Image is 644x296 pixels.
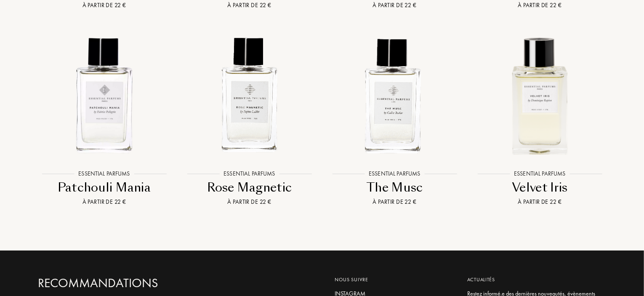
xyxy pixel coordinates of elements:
div: À partir de 22 € [325,1,464,10]
div: À partir de 22 € [180,197,319,206]
div: Essential Parfums [219,169,279,178]
div: Nous suivre [335,276,455,283]
a: Recommandations [38,276,219,291]
div: Rose Magnetic [180,179,319,196]
div: À partir de 22 € [35,197,173,206]
div: À partir de 22 € [325,197,464,206]
div: Velvet Iris [471,179,609,196]
div: À partir de 22 € [471,197,609,206]
a: Rose Magnetic Essential ParfumsEssential ParfumsRose MagneticÀ partir de 22 € [177,20,322,217]
div: À partir de 22 € [180,1,319,10]
div: À partir de 22 € [35,1,173,10]
img: Velvet Iris Essential Parfums [474,29,605,160]
a: The Musc Essential ParfumsEssential ParfumsThe MuscÀ partir de 22 € [322,20,467,217]
div: Essential Parfums [510,169,569,178]
img: Rose Magnetic Essential Parfums [184,29,315,160]
div: Essential Parfums [365,169,424,178]
div: À partir de 22 € [471,1,609,10]
a: Velvet Iris Essential ParfumsEssential ParfumsVelvet IrisÀ partir de 22 € [467,20,612,217]
div: Patchouli Mania [35,179,173,196]
div: Essential Parfums [74,169,134,178]
div: The Musc [325,179,464,196]
img: Patchouli Mania Essential Parfums [39,29,170,160]
img: The Musc Essential Parfums [329,29,460,160]
a: Patchouli Mania Essential ParfumsEssential ParfumsPatchouli ManiaÀ partir de 22 € [32,20,177,217]
div: Actualités [467,276,600,283]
